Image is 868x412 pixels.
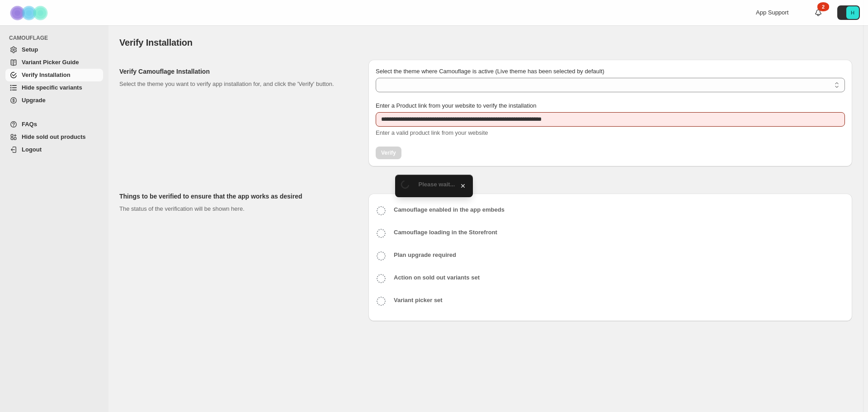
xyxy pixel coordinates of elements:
img: Camouflage [7,0,52,25]
h2: Things to be verified to ensure that the app works as desired [119,192,354,201]
a: Setup [5,43,103,56]
span: CAMOUFLAGE [9,34,104,42]
h2: Verify Camouflage Installation [119,67,354,76]
span: Hide specific variants [22,84,82,91]
a: Hide sold out products [5,131,103,143]
b: Variant picker set [394,297,443,303]
span: Verify Installation [22,71,71,78]
a: Hide specific variants [5,81,103,94]
b: Action on sold out variants set [394,274,480,281]
a: Variant Picker Guide [5,56,103,69]
p: The status of the verification will be shown here. [119,204,354,213]
a: 2 [814,8,823,17]
a: Verify Installation [5,69,103,81]
span: Enter a valid product link from your website [376,129,488,136]
b: Camouflage loading in the Storefront [394,229,497,236]
span: Logout [22,146,42,153]
text: H [851,10,854,15]
span: Setup [22,46,38,53]
span: Please wait... [419,181,455,188]
span: Avatar with initials H [846,6,859,19]
b: Camouflage enabled in the app embeds [394,206,505,213]
span: Select the theme where Camouflage is active (Live theme has been selected by default) [376,68,604,75]
span: Enter a Product link from your website to verify the installation [376,102,537,109]
a: Upgrade [5,94,103,107]
p: Select the theme you want to verify app installation for, and click the 'Verify' button. [119,80,354,89]
a: Logout [5,143,103,156]
b: Plan upgrade required [394,251,456,258]
span: Hide sold out products [22,133,86,140]
span: App Support [756,9,788,16]
span: FAQs [22,121,37,128]
span: Verify Installation [119,38,193,47]
span: Upgrade [22,97,46,104]
div: 2 [817,2,829,11]
a: FAQs [5,118,103,131]
span: Variant Picker Guide [22,59,79,66]
button: Avatar with initials H [837,5,860,20]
